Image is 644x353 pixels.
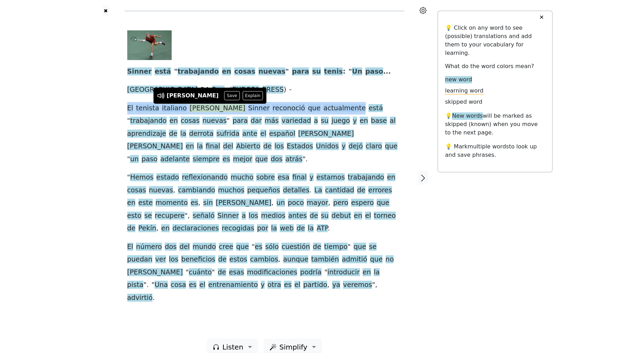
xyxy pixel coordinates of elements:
[385,142,398,151] span: que
[257,224,268,233] span: por
[127,86,198,94] span: [GEOGRAPHIC_DATA]
[243,91,263,100] button: Explain
[271,224,277,233] span: la
[155,212,185,220] span: recupere
[357,186,365,195] span: de
[218,268,226,277] span: de
[377,199,389,207] span: que
[325,186,354,195] span: cantidad
[167,91,219,100] div: [PERSON_NAME]
[309,173,313,182] span: y
[261,212,286,220] span: medios
[127,199,136,207] span: en
[294,281,300,289] span: el
[171,281,186,289] span: cosa
[200,86,209,94] span: 24
[445,112,545,137] p: 💡 will be marked as skipped (known) when you move to the next page.
[202,117,227,125] span: nuevas
[328,199,330,207] span: ,
[288,212,307,220] span: antes
[283,255,308,264] span: aunque
[103,6,109,16] a: ✖
[386,255,394,264] span: no
[149,186,173,195] span: nuevas
[127,173,130,182] span: "
[308,104,321,113] span: que
[160,155,190,164] span: adelante
[155,255,166,264] span: ver
[321,212,329,220] span: su
[136,104,159,113] span: tenista
[193,212,215,220] span: señaló
[343,281,372,289] span: veremos
[178,67,219,76] span: trabajando
[127,255,152,264] span: puedan
[309,186,312,195] span: .
[283,186,309,195] span: detalles
[288,199,304,207] span: poco
[365,212,371,220] span: el
[372,281,377,289] span: ",
[285,67,289,76] span: "
[445,76,472,83] span: new word
[321,117,329,125] span: su
[251,117,262,125] span: dar
[186,268,189,277] span: "
[180,130,186,138] span: la
[189,104,245,113] span: [PERSON_NAME]
[279,342,307,352] span: Simplify
[206,142,220,151] span: final
[371,117,387,125] span: base
[333,199,348,207] span: pero
[169,255,178,264] span: los
[277,199,285,207] span: un
[445,142,545,159] p: 💡 Mark to look up and save phrases.
[236,142,260,151] span: Abierto
[127,224,136,233] span: de
[348,243,351,251] span: "
[127,67,152,76] span: Sinner
[278,173,289,182] span: esa
[144,212,152,220] span: se
[151,281,155,289] span: "
[300,268,321,277] span: podría
[127,212,142,220] span: esto
[281,117,311,125] span: variedad
[274,142,284,151] span: los
[368,104,383,113] span: está
[445,24,545,57] p: 💡 Click on any word to see (possible) translations and add them to your vocabulary for learning.
[143,281,149,289] span: ".
[360,117,368,125] span: en
[127,104,133,113] span: El
[331,212,351,220] span: debut
[260,130,266,138] span: el
[247,268,297,277] span: modificaciones
[236,243,249,251] span: que
[222,224,254,233] span: recogidas
[162,104,187,113] span: italiano
[316,142,339,151] span: Unidos
[256,173,275,182] span: sobre
[232,86,259,94] span: EUROPA
[191,199,198,207] span: es
[278,255,280,264] span: ,
[302,155,308,164] span: ".
[156,173,179,182] span: estado
[219,243,234,251] span: cree
[363,268,371,277] span: en
[127,268,183,277] span: [PERSON_NAME]
[298,130,354,138] span: [PERSON_NAME]
[303,281,327,289] span: partido
[292,173,307,182] span: final
[218,186,244,195] span: muchos
[328,224,330,233] span: .
[280,224,294,233] span: web
[324,268,328,277] span: "
[199,281,205,289] span: el
[327,268,359,277] span: introducir
[314,117,318,125] span: a
[281,243,310,251] span: cuestión
[231,173,253,182] span: mucho
[242,130,257,138] span: ante
[368,186,392,195] span: errores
